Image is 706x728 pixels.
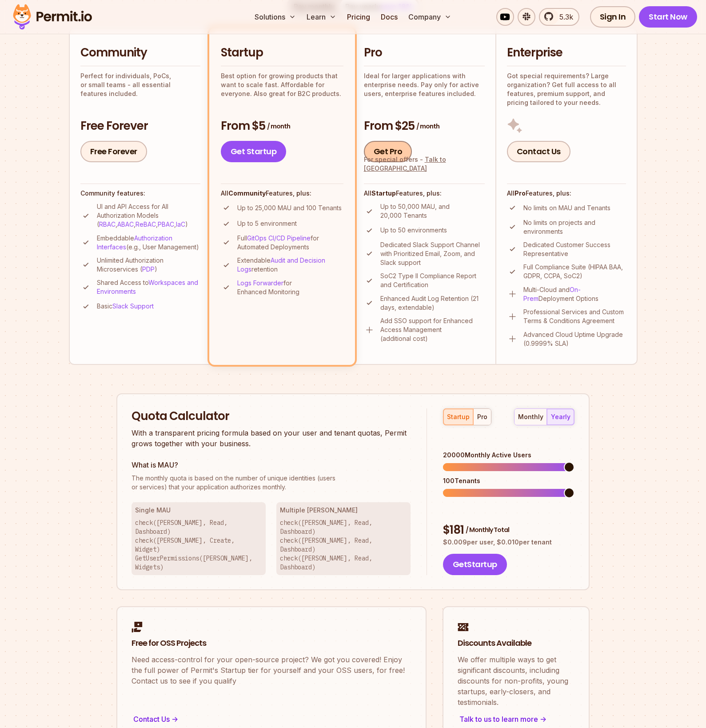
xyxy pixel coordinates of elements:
a: Audit and Decision Logs [237,256,325,273]
span: / Monthly Total [466,525,509,534]
strong: Pro [515,189,526,197]
p: Up to 50 environments [380,226,447,235]
a: RBAC [99,220,116,228]
p: No limits on MAU and Tenants [523,204,610,212]
p: Dedicated Slack Support Channel with Prioritized Email, Zoom, and Slack support [380,240,485,267]
p: Perfect for individuals, PoCs, or small teams - all essential features included. [80,72,200,98]
h2: Free for OSS Projects [132,638,411,649]
h2: Discounts Available [458,638,574,649]
a: 5.3k [539,8,579,26]
h4: All Features, plus: [221,189,343,198]
div: $ 181 [443,522,574,538]
span: / month [416,122,439,131]
h2: Quota Calculator [132,408,411,424]
img: Permit logo [9,2,96,32]
div: Contact Us [132,713,411,725]
p: Up to 50,000 MAU, and 20,000 Tenants [380,202,485,220]
button: GetStartup [443,554,507,575]
a: Authorization Interfaces [97,234,172,251]
div: pro [477,412,487,421]
div: 20000 Monthly Active Users [443,451,574,460]
button: Learn [303,8,340,26]
p: Best option for growing products that want to scale fast. Affordable for everyone. Also great for... [221,72,343,98]
h3: From $25 [364,118,485,134]
div: For special offers - [364,155,485,173]
p: SoC2 Type II Compliance Report and Certification [380,272,485,289]
p: UI and API Access for All Authorization Models ( , , , , ) [97,202,200,229]
a: GitOps CI/CD Pipeline [247,234,311,242]
p: or services) that your application authorizes monthly. [132,474,411,492]
p: Shared Access to [97,278,200,296]
p: Add SSO support for Enhanced Access Management (additional cost) [380,316,485,343]
h2: Community [80,45,200,61]
a: Get Pro [364,141,412,162]
h3: Single MAU [135,506,262,515]
div: Talk to us to learn more [458,713,574,725]
h2: Enterprise [507,45,626,61]
strong: Startup [371,189,396,197]
a: Get Startup [221,141,287,162]
span: The monthly quota is based on the number of unique identities (users [132,474,411,483]
p: Multi-Cloud and Deployment Options [523,285,626,303]
a: PDP [142,265,155,273]
p: No limits on projects and environments [523,218,626,236]
strong: Community [228,189,266,197]
p: Up to 25,000 MAU and 100 Tenants [237,204,342,212]
span: -> [540,714,546,724]
h4: All Features, plus: [507,189,626,198]
a: PBAC [158,220,174,228]
a: Pricing [343,8,374,26]
span: -> [172,714,178,724]
h4: Community features: [80,189,200,198]
p: check([PERSON_NAME], Read, Dashboard) check([PERSON_NAME], Read, Dashboard) check([PERSON_NAME], ... [280,518,407,572]
a: Start Now [639,6,697,28]
a: Free Forever [80,141,147,162]
h3: From $5 [221,118,343,134]
h3: Multiple [PERSON_NAME] [280,506,407,515]
button: Company [405,8,455,26]
h4: All Features, plus: [364,189,485,198]
h2: Startup [221,45,343,61]
div: 100 Tenants [443,476,574,485]
a: IaC [176,220,185,228]
p: Full for Automated Deployments [237,234,343,252]
p: Advanced Cloud Uptime Upgrade (0.9999% SLA) [523,330,626,348]
p: Got special requirements? Large organization? Get full access to all features, premium support, a... [507,72,626,107]
div: monthly [518,412,543,421]
p: Extendable retention [237,256,343,274]
button: Solutions [251,8,299,26]
p: Unlimited Authorization Microservices ( ) [97,256,200,274]
span: / month [267,122,290,131]
a: Slack Support [112,302,154,310]
p: check([PERSON_NAME], Read, Dashboard) check([PERSON_NAME], Create, Widget) GetUserPermissions([PE... [135,518,262,572]
p: for Enhanced Monitoring [237,279,343,296]
a: Sign In [590,6,636,28]
a: Logs Forwarder [237,279,283,287]
a: Docs [377,8,401,26]
a: ReBAC [136,220,156,228]
p: Dedicated Customer Success Representative [523,240,626,258]
h3: Free Forever [80,118,200,134]
p: Ideal for larger applications with enterprise needs. Pay only for active users, enterprise featur... [364,72,485,98]
h3: What is MAU? [132,460,411,470]
p: With a transparent pricing formula based on your user and tenant quotas, Permit grows together wi... [132,428,411,449]
p: Need access-control for your open-source project? We got you covered! Enjoy the full power of Per... [132,654,411,686]
p: $ 0.009 per user, $ 0.010 per tenant [443,538,574,547]
a: Contact Us [507,141,570,162]
p: Basic [97,302,154,311]
p: Embeddable (e.g., User Management) [97,234,200,252]
p: Enhanced Audit Log Retention (21 days, extendable) [380,294,485,312]
a: On-Prem [523,286,581,302]
p: Professional Services and Custom Terms & Conditions Agreement [523,308,626,325]
p: Up to 5 environment [237,219,297,228]
p: We offer multiple ways to get significant discounts, including discounts for non-profits, young s... [458,654,574,708]
p: Full Compliance Suite (HIPAA BAA, GDPR, CCPA, SoC2) [523,263,626,280]
h2: Pro [364,45,485,61]
a: ABAC [117,220,134,228]
span: 5.3k [554,12,573,22]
